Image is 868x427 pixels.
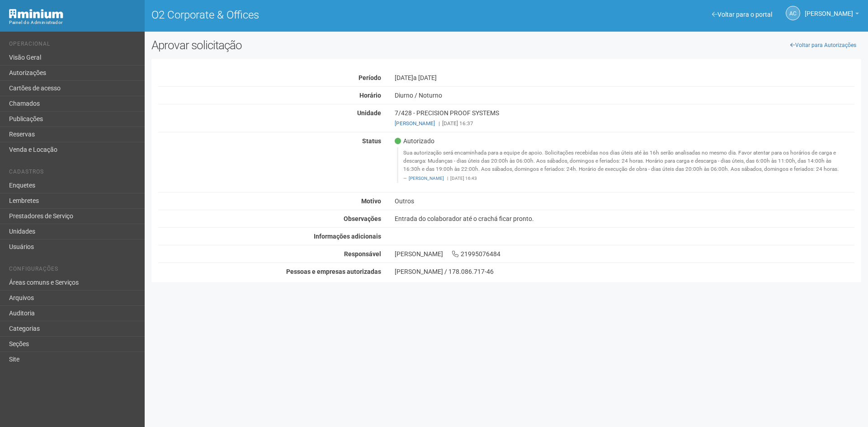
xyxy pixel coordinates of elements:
[359,92,381,99] strong: Horário
[151,38,500,52] h2: Aprovar solicitação
[388,215,861,223] div: Entrada do colaborador até o crachá ficar pronto.
[395,137,434,145] span: Autorizado
[785,38,861,52] a: Voltar para Autorizações
[712,11,772,18] a: Voltar para o portal
[388,109,861,127] div: 7/428 - PRECISION PROOF SYSTEMS
[786,6,800,20] a: AC
[359,74,381,81] strong: Período
[403,175,849,182] footer: [DATE] 16:43
[395,120,435,127] a: [PERSON_NAME]
[344,250,381,258] strong: Responsável
[388,91,861,99] div: Diurno / Noturno
[286,268,381,275] strong: Pessoas e empresas autorizadas
[362,137,381,145] strong: Status
[344,215,381,222] strong: Observações
[9,169,138,178] li: Cadastros
[388,74,861,82] div: [DATE]
[388,197,861,205] div: Outros
[447,176,448,181] span: |
[9,9,63,19] img: Minium
[357,109,381,117] strong: Unidade
[151,9,500,21] h1: O2 Corporate & Offices
[413,74,437,81] span: a [DATE]
[314,233,381,240] strong: Informações adicionais
[397,147,854,183] blockquote: Sua autorização será encaminhada para a equipe de apoio. Solicitações recebidas nos dias úteis at...
[395,119,854,127] div: [DATE] 16:37
[805,11,859,19] a: [PERSON_NAME]
[9,41,138,50] li: Operacional
[9,19,138,27] div: Painel do Administrador
[409,176,444,181] a: [PERSON_NAME]
[361,197,381,205] strong: Motivo
[395,267,854,276] div: [PERSON_NAME] / 178.086.717-46
[805,1,853,17] span: Ana Carla de Carvalho Silva
[388,250,861,258] div: [PERSON_NAME] 21995076484
[9,266,138,275] li: Configurações
[439,120,440,127] span: |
